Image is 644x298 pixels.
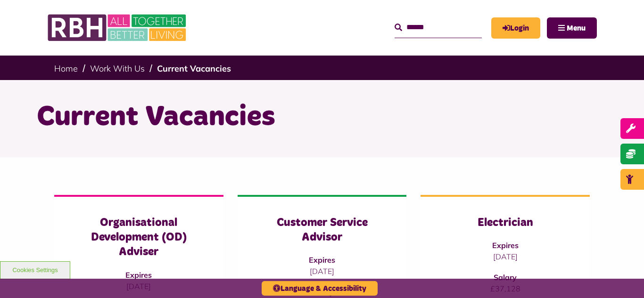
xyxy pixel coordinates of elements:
[494,273,517,282] strong: Salary
[439,251,571,262] p: [DATE]
[256,216,388,245] h3: Customer Service Advisor
[262,281,378,296] button: Language & Accessibility
[491,17,540,39] a: MyRBH
[73,216,205,260] h3: Organisational Development (OD) Adviser
[492,241,519,250] strong: Expires
[157,63,231,74] a: Current Vacancies
[309,255,335,265] strong: Expires
[90,63,145,74] a: Work With Us
[37,99,607,136] h1: Current Vacancies
[439,216,571,230] h3: Electrician
[47,9,189,46] img: RBH
[567,24,586,32] span: Menu
[256,266,388,277] p: [DATE]
[602,256,644,298] iframe: Netcall Web Assistant for live chat
[547,17,597,39] button: Navigation
[125,270,152,280] strong: Expires
[54,63,78,74] a: Home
